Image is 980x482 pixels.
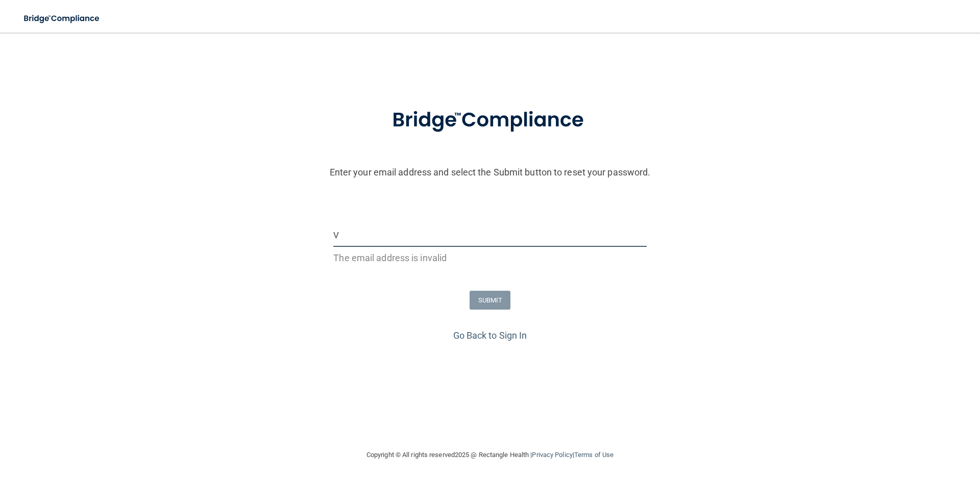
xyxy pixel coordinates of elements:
[304,439,676,471] div: Copyright © All rights reserved 2025 @ Rectangle Health | |
[532,451,572,459] a: Privacy Policy
[574,451,614,459] a: Terms of Use
[453,330,527,341] a: Go Back to Sign In
[15,8,109,29] img: bridge_compliance_login_screen.278c3ca4.svg
[371,94,609,147] img: bridge_compliance_login_screen.278c3ca4.svg
[333,224,646,247] input: Email
[333,249,646,266] p: The email address is invalid
[470,291,511,310] button: SUBMIT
